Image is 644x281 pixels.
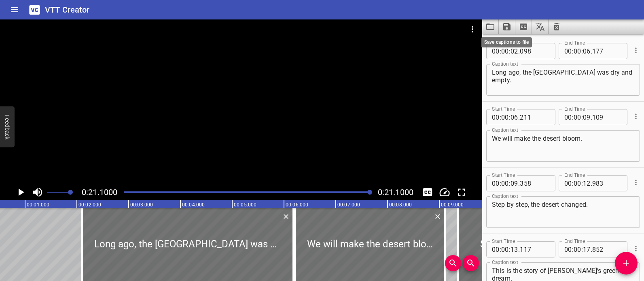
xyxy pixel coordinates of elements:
[615,252,638,275] button: Add Cue
[519,22,528,32] svg: Extract captions from video
[482,19,499,34] button: Load captions from file
[445,255,461,271] button: Zoom In
[520,241,549,257] input: 117
[492,69,634,92] textarea: Long ago, the [GEOGRAPHIC_DATA] was dry and empty.
[518,175,520,191] span: .
[631,45,641,56] button: Cue Options
[591,109,592,125] span: .
[581,109,583,125] span: :
[532,19,549,34] button: Translate captions
[515,19,532,34] button: Extract captions from video
[492,201,634,224] textarea: Step by step, the desert changed.
[82,187,117,197] span: 0:21.1000
[492,109,500,125] input: 00
[518,109,520,125] span: .
[500,109,501,125] span: :
[124,191,371,193] div: Play progress
[182,202,205,208] text: 00:04.000
[45,3,90,16] h6: VTT Creator
[574,43,581,59] input: 00
[78,202,101,208] text: 00:02.000
[583,175,591,191] input: 12
[492,135,634,158] textarea: We will make the desert bloom.
[500,43,501,59] span: :
[511,109,518,125] input: 06
[420,184,435,200] button: Toggle captions
[574,109,581,125] input: 00
[501,43,509,59] input: 00
[631,177,641,188] button: Cue Options
[518,241,520,257] span: .
[591,175,592,191] span: .
[492,175,500,191] input: 00
[437,184,452,200] button: Change Playback Speed
[68,190,73,195] span: Set video volume
[631,238,640,259] div: Cue Options
[631,172,640,193] div: Cue Options
[432,211,443,222] button: Delete
[499,19,515,34] button: Save captions to file
[572,109,574,125] span: :
[501,241,509,257] input: 00
[583,43,591,59] input: 06
[30,184,45,200] button: Toggle mute
[454,184,469,200] div: Toggle Full Screen
[564,175,572,191] input: 00
[441,202,464,208] text: 00:09.000
[501,175,509,191] input: 00
[281,211,291,222] button: Delete
[509,109,511,125] span: :
[549,19,565,34] button: Clear captions
[583,109,591,125] input: 09
[591,241,592,257] span: .
[520,109,549,125] input: 211
[564,241,572,257] input: 00
[337,202,360,208] text: 00:07.000
[592,43,622,59] input: 177
[631,106,640,127] div: Cue Options
[501,109,509,125] input: 00
[631,40,640,61] div: Cue Options
[520,175,549,191] input: 358
[286,202,308,208] text: 00:06.000
[581,241,583,257] span: :
[574,175,581,191] input: 00
[574,241,581,257] input: 00
[509,43,511,59] span: :
[234,202,256,208] text: 00:05.000
[592,175,622,191] input: 983
[463,255,479,271] button: Zoom Out
[564,43,572,59] input: 00
[591,43,592,59] span: .
[13,184,28,200] button: Play/Pause
[463,19,482,39] button: Video Options
[592,109,622,125] input: 109
[454,184,469,200] button: Toggle fullscreen
[592,241,622,257] input: 852
[572,241,574,257] span: :
[583,241,591,257] input: 17
[130,202,153,208] text: 00:03.000
[572,175,574,191] span: :
[564,109,572,125] input: 00
[572,43,574,59] span: :
[492,43,500,59] input: 00
[500,241,501,257] span: :
[520,43,549,59] input: 098
[631,111,641,122] button: Cue Options
[581,43,583,59] span: :
[509,241,511,257] span: :
[581,175,583,191] span: :
[509,175,511,191] span: :
[511,175,518,191] input: 09
[492,241,500,257] input: 00
[511,43,518,59] input: 02
[27,202,49,208] text: 00:01.000
[485,22,495,32] svg: Load captions from file
[518,43,520,59] span: .
[631,243,641,254] button: Cue Options
[511,241,518,257] input: 13
[389,202,412,208] text: 00:08.000
[378,187,413,197] span: 0:21.1000
[500,175,501,191] span: :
